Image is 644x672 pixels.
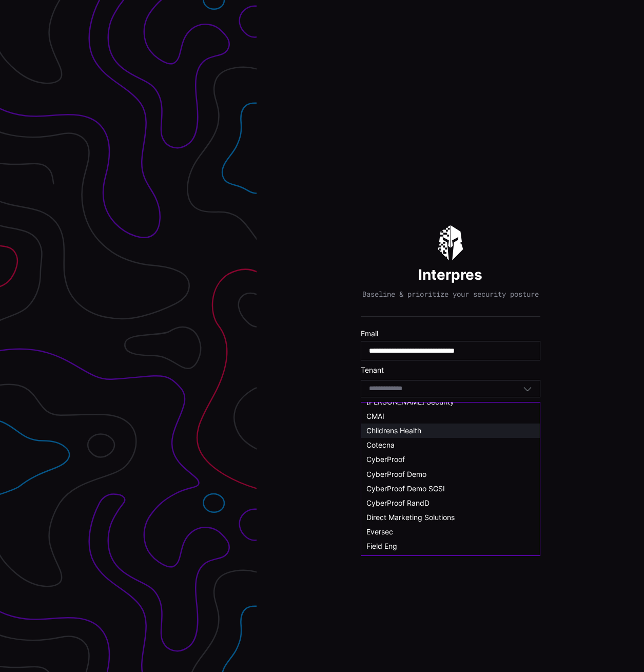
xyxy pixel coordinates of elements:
[366,470,426,478] span: CyberProof Demo
[366,440,395,449] span: Cotecna
[523,384,532,393] button: Toggle options menu
[361,366,540,375] label: Tenant
[366,484,445,493] span: CyberProof Demo SGSI
[366,426,421,435] span: Childrens Health
[366,455,405,464] span: CyberProof
[366,513,455,522] span: Direct Marketing Solutions
[366,527,393,536] span: Eversec
[366,498,430,507] span: CyberProof RandD
[366,412,384,420] span: CMAI
[366,397,454,406] span: [PERSON_NAME] Security
[362,290,539,299] p: Baseline & prioritize your security posture
[361,329,540,338] label: Email
[366,542,397,550] span: Field Eng
[418,265,482,284] h1: Interpres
